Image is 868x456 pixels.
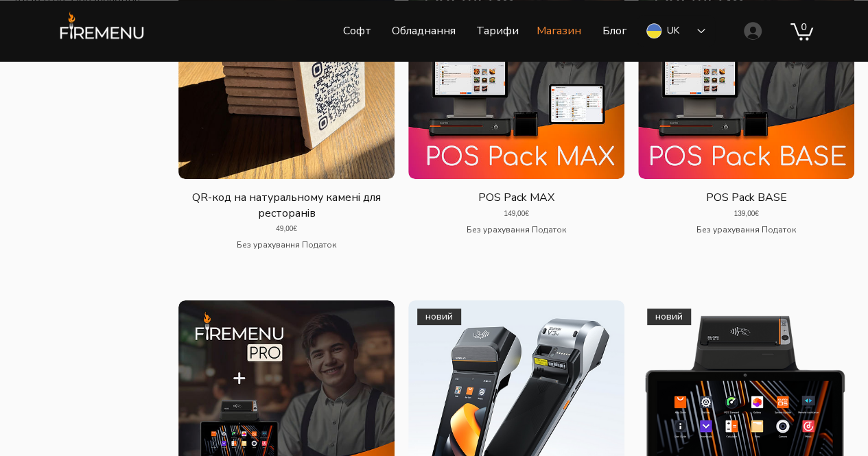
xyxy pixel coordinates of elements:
[526,14,591,48] a: Магазин
[276,224,297,234] span: 49,00€
[333,14,381,48] a: Софт
[385,14,462,48] p: Обладнання
[596,14,633,48] p: Блог
[638,190,854,251] a: POS Pack BASE139,00€Без урахування Податок
[381,14,466,48] a: Обладнання
[706,190,787,205] p: POS Pack BASE
[637,15,715,47] div: Language Selector: Ukrainian
[237,239,336,250] span: Без урахування Податок
[466,14,526,48] a: Тарифи
[667,24,679,38] div: UK
[249,14,637,48] nav: Сайт
[478,190,554,205] p: POS Pack MAX
[55,10,149,50] img: Логотип FireMenu
[467,224,566,235] span: Без урахування Податок
[646,23,661,38] img: Ukrainian
[336,14,378,48] p: Софт
[178,190,395,251] a: QR-код на натуральному камені для ресторанів49,00€Без урахування Податок
[408,190,624,251] a: POS Pack MAX149,00€Без урахування Податок
[696,224,796,235] span: Без урахування Податок
[417,309,461,325] div: новий
[647,309,691,325] div: новий
[469,14,526,48] p: Тарифи
[178,190,395,221] p: QR-код на натуральному камені для ресторанів
[734,208,758,219] span: 139,00€
[790,21,813,40] a: Товарів у кошику: 0
[530,14,588,48] p: Магазин
[504,208,528,219] span: 149,00€
[804,392,868,456] iframe: Wix Chat
[591,14,637,48] a: Блог
[801,21,806,32] text: 0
